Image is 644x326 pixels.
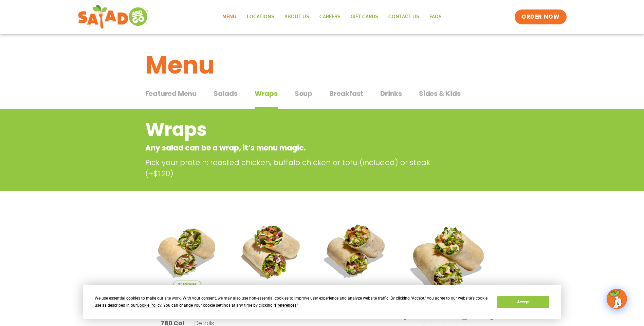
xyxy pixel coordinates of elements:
[173,281,201,288] span: Seasonal
[329,88,363,99] span: Breakfast
[217,9,242,25] a: Menu
[145,142,444,154] p: Any salad can be a wrap, it’s menu magic.
[383,9,424,25] a: Contact Us
[145,157,447,179] p: Pick your protein: roasted chicken, buffalo chicken or tofu (included) or steak (+$1.20)
[424,9,447,25] a: FAQs
[145,88,197,99] span: Featured Menu
[217,9,447,25] nav: Menu
[279,9,314,25] a: About Us
[380,88,402,99] span: Drinks
[497,296,549,308] button: Accept
[319,214,393,288] img: Product photo for Roasted Autumn Wrap
[255,88,278,99] span: Wraps
[150,214,224,288] img: Product photo for Tuscan Summer Wrap
[145,116,444,143] h2: Wraps
[95,295,489,309] div: We use essential cookies to make our site work. With your consent, we may also use non-essential ...
[607,289,626,308] img: wpChatIcon
[235,214,309,288] img: Product photo for Fajita Wrap
[314,9,346,25] a: Careers
[515,9,566,24] a: ORDER NOW
[137,303,161,308] span: Cookie Policy
[521,13,559,21] span: ORDER NOW
[242,9,279,25] a: Locations
[145,47,499,83] h1: Menu
[214,88,238,99] span: Salads
[346,9,383,25] a: GIFT CARDS
[419,88,461,99] span: Sides & Kids
[145,86,499,109] div: Tabbed content
[403,214,494,304] img: Product photo for BBQ Ranch Wrap
[83,285,561,319] div: Cookie Consent Prompt
[275,303,296,308] span: Preferences
[295,88,312,99] span: Soup
[78,3,149,30] img: new-SAG-logo-768×292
